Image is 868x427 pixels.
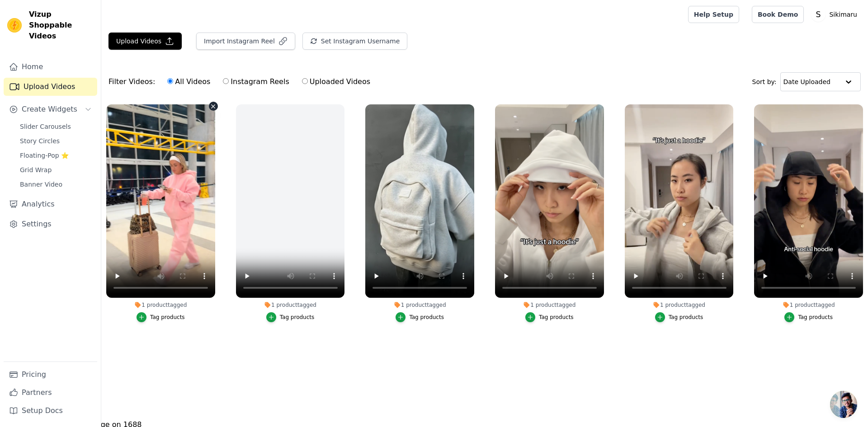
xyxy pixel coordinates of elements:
[625,301,734,309] div: 1 product tagged
[14,164,97,176] a: Grid Wrap
[14,178,97,191] a: Banner Video
[14,149,97,162] a: Floating-Pop ⭐
[108,71,375,92] div: Filter Videos:
[4,195,97,213] a: Analytics
[396,312,444,322] button: Tag products
[798,314,833,321] div: Tag products
[365,301,474,309] div: 1 product tagged
[4,402,97,420] a: Setup Docs
[20,165,52,174] span: Grid Wrap
[4,384,97,402] a: Partners
[525,312,574,322] button: Tag products
[20,180,62,189] span: Banner Video
[209,102,218,111] button: Video Delete
[830,391,857,418] a: Ouvrir le chat
[811,6,861,23] button: S Sikimaru
[4,366,97,384] a: Pricing
[655,312,703,322] button: Tag products
[108,33,182,50] button: Upload Videos
[754,301,863,309] div: 1 product tagged
[688,6,739,23] a: Help Setup
[4,100,97,118] button: Create Widgets
[20,122,71,131] span: Slider Carousels
[409,314,444,321] div: Tag products
[669,314,703,321] div: Tag products
[4,215,97,233] a: Settings
[222,76,289,88] label: Instagram Reels
[266,312,315,322] button: Tag products
[784,312,833,322] button: Tag products
[137,312,185,322] button: Tag products
[20,136,60,145] span: Story Circles
[20,151,69,160] span: Floating-Pop ⭐
[302,78,308,84] input: Uploaded Videos
[106,301,215,309] div: 1 product tagged
[816,10,821,19] text: S
[223,78,229,84] input: Instagram Reels
[4,58,97,76] a: Home
[236,301,345,309] div: 1 product tagged
[14,120,97,133] a: Slider Carousels
[752,72,861,91] div: Sort by:
[196,33,295,50] button: Import Instagram Reel
[302,76,371,88] label: Uploaded Videos
[302,33,407,50] button: Set Instagram Username
[539,314,574,321] div: Tag products
[495,301,604,309] div: 1 product tagged
[14,135,97,147] a: Story Circles
[167,76,211,88] label: All Videos
[280,314,315,321] div: Tag products
[4,78,97,96] a: Upload Videos
[167,78,173,84] input: All Videos
[29,9,94,42] span: Vizup Shoppable Videos
[22,104,77,115] span: Create Widgets
[7,18,22,33] img: Vizup
[752,6,804,23] a: Book Demo
[150,314,185,321] div: Tag products
[826,6,861,23] p: Sikimaru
